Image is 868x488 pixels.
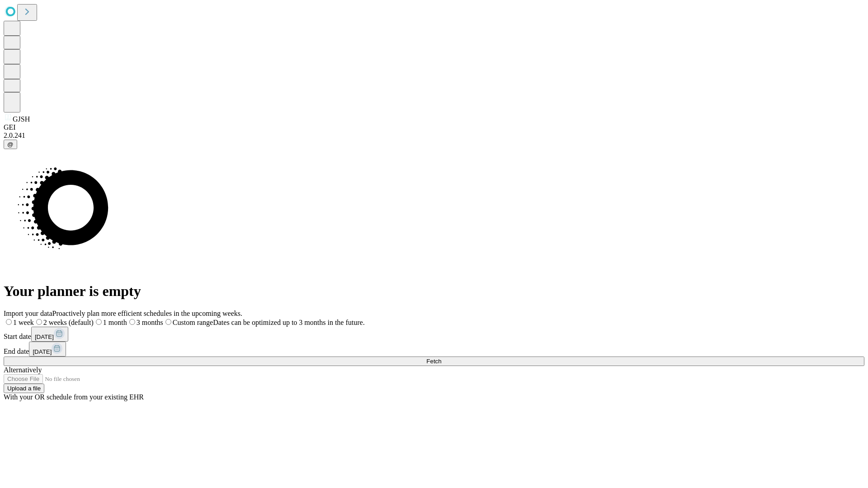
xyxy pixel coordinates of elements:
input: 3 months [129,319,135,325]
span: GJSH [13,115,30,123]
div: 2.0.241 [4,131,864,140]
span: [DATE] [35,333,54,340]
div: Start date [4,327,864,342]
span: 2 weeks (default) [43,319,94,326]
span: Dates can be optimized up to 3 months in the future. [213,319,364,326]
span: Custom range [173,319,213,326]
h1: Your planner is empty [4,283,864,300]
input: 2 weeks (default) [36,319,42,325]
span: 1 month [103,319,127,326]
button: Fetch [4,357,864,366]
span: Proactively plan more efficient schedules in the upcoming weeks. [52,310,242,317]
span: Alternatively [4,366,42,374]
input: 1 month [96,319,102,325]
span: 1 week [13,319,34,326]
button: [DATE] [29,342,66,357]
span: Import your data [4,310,52,317]
span: Fetch [426,358,441,365]
span: @ [7,141,14,148]
button: [DATE] [31,327,68,342]
button: @ [4,140,17,149]
input: Custom rangeDates can be optimized up to 3 months in the future. [165,319,171,325]
input: 1 week [6,319,12,325]
button: Upload a file [4,384,44,393]
div: End date [4,342,864,357]
div: GEI [4,123,864,131]
span: With your OR schedule from your existing EHR [4,393,144,401]
span: 3 months [137,319,163,326]
span: [DATE] [33,348,52,355]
